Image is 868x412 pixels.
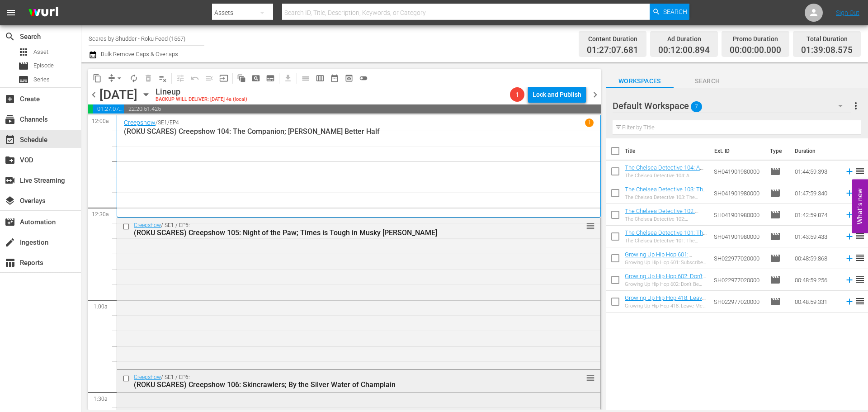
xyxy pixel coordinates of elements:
p: EP4 [170,119,179,126]
a: The Chelsea Detective 103: The Gentle Giant (The Chelsea Detective 103: The Gentle Giant (amc_net... [625,186,707,220]
span: Overlays [5,195,15,206]
span: 01:27:07.681 [587,45,638,56]
span: menu [5,7,16,18]
span: reorder [854,274,865,285]
span: 22:20:51.425 [124,104,601,114]
span: Episode [18,61,29,71]
span: Series [33,75,50,84]
span: Episode [770,166,781,177]
a: Growing Up Hip Hop 601: Subscribe or Step Aside (Growing Up Hip Hop 601: Subscribe or Step Aside ... [625,251,692,285]
span: reorder [586,373,595,383]
span: Episode [770,209,781,220]
a: Growing Up Hip Hop 602: Don't Be Salty (Growing Up Hip Hop 602: Don't Be Salty (VARIANT)) [625,273,706,293]
button: Lock and Publish [528,86,586,103]
span: Revert to Primary Episode [188,71,202,85]
div: BACKUP WILL DELIVER: [DATE] 4a (local) [156,97,247,103]
span: preview_outlined [344,74,354,83]
td: SH041901980000 [710,161,766,182]
svg: Add to Schedule [844,188,854,198]
button: Search [650,4,689,20]
td: SH022977020000 [710,269,766,291]
th: Duration [789,138,844,164]
th: Ext. ID [709,138,764,164]
span: chevron_left [88,89,99,100]
td: SH022977020000 [710,291,766,313]
div: (ROKU SCARES) Creepshow 106: Skincrawlers; By the Silver Water of Champlain [134,380,550,389]
a: Creepshow [134,374,161,380]
span: Asset [18,47,29,57]
div: Growing Up Hip Hop 602: Don't Be Salty [625,281,707,287]
svg: Add to Schedule [844,253,854,263]
span: Episode [770,188,781,199]
span: autorenew_outlined [129,74,138,83]
a: The Chelsea Detective 104: A Chelsea Education (The Chelsea Detective 104: A Chelsea Education (a... [625,164,706,205]
div: Lock and Publish [533,86,581,103]
span: Workspaces [606,76,674,87]
span: Copy Lineup [90,71,104,85]
span: Loop Content [127,71,141,85]
span: pageview_outlined [251,74,260,83]
a: The Chelsea Detective 102: [PERSON_NAME] (The Chelsea Detective 102: [PERSON_NAME] (amc_networks_... [625,208,706,242]
span: Month Calendar View [327,71,342,85]
span: 00:12:00.894 [658,45,710,56]
div: Default Workspace [613,93,851,118]
span: reorder [854,231,865,242]
span: subtitles_outlined [266,74,275,83]
svg: Add to Schedule [844,166,854,176]
div: The Chelsea Detective 103: The Gentle Giant [625,194,707,200]
span: Week Calendar View [313,71,327,85]
p: 1 [588,119,591,126]
div: [DATE] [99,87,137,102]
svg: Add to Schedule [844,297,854,307]
span: Automation [5,217,15,227]
div: The Chelsea Detective 101: The Wages of Sin [625,238,707,244]
span: compress [107,74,116,83]
td: 01:44:59.393 [791,161,841,182]
span: Create Series Block [263,71,278,85]
span: arrow_drop_down [115,74,124,83]
a: Creepshow [134,222,161,228]
span: Episode [770,275,781,285]
span: Episode [770,231,781,242]
button: more_vert [850,95,861,117]
td: 01:43:59.433 [791,226,841,247]
span: Remove Gaps & Overlaps [104,71,127,85]
td: 01:47:59.340 [791,182,841,204]
a: Sign Out [836,9,859,16]
span: 00:00:00.000 [730,45,781,56]
span: date_range_outlined [330,74,339,83]
div: Lineup [156,87,247,97]
th: Type [764,138,789,164]
a: Growing Up Hip Hop 418: Leave Me Alone (Growing Up Hip Hop 418: Leave Me Alone (VARIANT)) [625,294,706,322]
span: Clear Lineup [156,71,170,85]
div: Ad Duration [658,33,710,45]
span: subscriptions [5,114,15,125]
td: SH022977020000 [710,247,766,269]
a: The Chelsea Detective 101: The Wages of Sin (The Chelsea Detective 101: The Wages of Sin (amc_net... [625,229,707,270]
td: SH041901980000 [710,182,766,204]
span: Episode [33,61,54,70]
span: Search [674,76,741,87]
div: Total Duration [801,33,853,45]
span: Bulk Remove Gaps & Overlaps [99,51,178,57]
span: content_copy [93,74,102,83]
th: Title [625,138,709,164]
div: Growing Up Hip Hop 601: Subscribe or Step Aside [625,260,707,265]
span: Schedule [5,134,15,145]
svg: Add to Schedule [844,210,854,220]
span: Customize Events [170,69,188,87]
span: Reports [5,257,15,268]
span: 00:12:00.894 [88,104,93,114]
span: toggle_off [359,74,368,83]
svg: Add to Schedule [844,275,854,285]
button: reorder [586,221,595,230]
div: The Chelsea Detective 104: A Chelsea Education [625,173,707,179]
p: SE1 / [158,119,170,126]
span: Live Streaming [5,175,15,186]
svg: Add to Schedule [844,232,854,242]
a: Creepshow [124,119,156,126]
span: VOD [5,155,15,166]
span: Ingestion [5,237,15,248]
span: Series [18,74,29,85]
span: input [219,74,228,83]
